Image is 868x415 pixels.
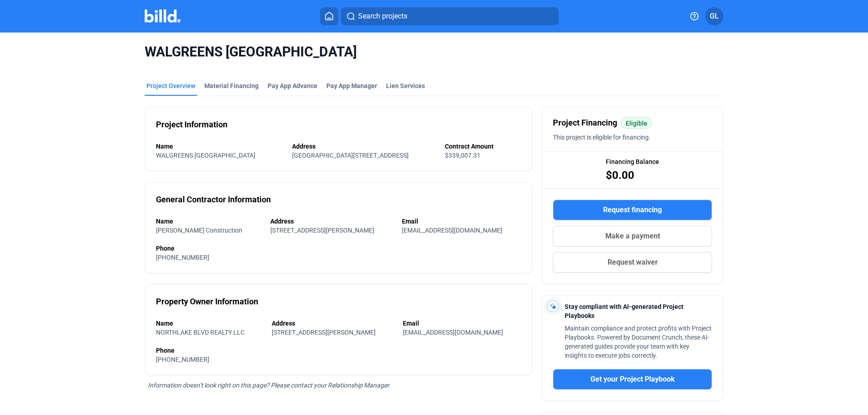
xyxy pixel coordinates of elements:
span: [EMAIL_ADDRESS][DOMAIN_NAME] [403,329,503,336]
div: Lien Services [386,81,425,90]
span: Financing Balance [606,157,659,166]
div: Email [402,217,521,226]
span: WALGREENS [GEOGRAPHIC_DATA] [156,152,255,159]
span: Get your Project Playbook [590,374,675,385]
span: Information doesn’t look right on this page? Please contact your Relationship Manager. [148,382,391,389]
span: Project Financing [553,117,617,129]
span: [EMAIL_ADDRESS][DOMAIN_NAME] [402,227,502,234]
img: Billd Company Logo [145,9,180,23]
button: Request financing [553,200,712,220]
button: Request waiver [553,252,712,273]
span: This project is eligible for financing. [553,134,651,141]
button: GL [705,7,723,25]
button: Get your Project Playbook [553,369,712,390]
div: Phone [156,244,521,253]
span: Pay App Manager [326,81,377,90]
div: Name [156,142,283,151]
span: [STREET_ADDRESS][PERSON_NAME] [270,227,374,234]
div: Material Financing [204,81,259,90]
span: NORTHLAKE BLVD REALTY LLC [156,329,245,336]
span: [PHONE_NUMBER] [156,254,209,261]
span: Request financing [603,205,662,215]
div: Project Information [156,118,227,131]
div: Pay App Advance [268,81,317,90]
span: $339,007.31 [445,152,481,159]
span: Search projects [358,11,407,22]
mat-chip: Eligible [621,117,652,129]
span: WALGREENS [GEOGRAPHIC_DATA] [145,43,723,61]
div: Project Overview [146,81,195,90]
span: [PERSON_NAME] Construction [156,227,242,234]
span: Request waiver [608,257,658,268]
div: Address [270,217,393,226]
div: Address [292,142,436,151]
span: Stay compliant with AI-generated Project Playbooks [565,303,684,319]
div: Address [272,319,394,328]
div: Contract Amount [445,142,521,151]
div: Name [156,217,261,226]
div: Phone [156,346,521,355]
span: [PHONE_NUMBER] [156,356,209,363]
span: GL [710,11,719,22]
div: Property Owner Information [156,295,258,308]
div: Email [403,319,521,328]
span: [GEOGRAPHIC_DATA][STREET_ADDRESS] [292,152,409,159]
button: Search projects [341,7,559,25]
span: $0.00 [606,168,634,182]
span: Make a payment [605,231,660,242]
span: Maintain compliance and protect profits with Project Playbooks. Powered by Document Crunch, these... [565,325,712,359]
button: Make a payment [553,226,712,247]
div: General Contractor Information [156,193,271,206]
div: Name [156,319,263,328]
span: [STREET_ADDRESS][PERSON_NAME] [272,329,376,336]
